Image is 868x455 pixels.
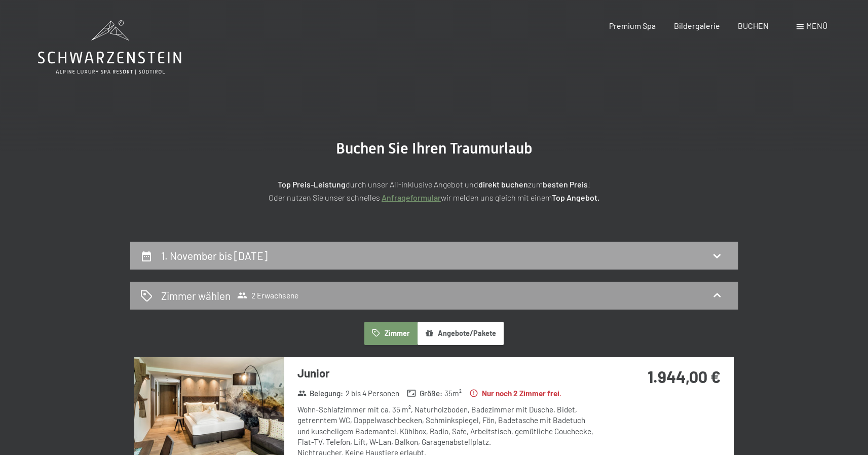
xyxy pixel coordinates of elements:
[346,388,399,399] span: 2 bis 4 Personen
[297,365,599,381] h3: Junior
[161,288,231,303] h2: Zimmer wählen
[161,249,268,262] h2: 1. November bis [DATE]
[674,21,720,30] a: Bildergalerie
[738,21,769,30] a: BUCHEN
[181,178,688,204] p: durch unser All-inklusive Angebot und zum ! Oder nutzen Sie unser schnelles wir melden uns gleich...
[336,139,533,157] span: Buchen Sie Ihren Traumurlaub
[552,193,599,202] strong: Top Angebot.
[382,193,441,202] a: Anfrageformular
[237,290,298,300] span: 2 Erwachsene
[543,179,588,189] strong: besten Preis
[364,322,417,345] button: Zimmer
[418,322,504,345] button: Angebote/Pakete
[278,179,346,189] strong: Top Preis-Leistung
[297,388,344,399] strong: Belegung :
[444,388,462,399] span: 35 m²
[469,388,561,399] strong: Nur noch 2 Zimmer frei.
[806,21,827,30] span: Menü
[407,388,442,399] strong: Größe :
[478,179,528,189] strong: direkt buchen
[648,367,721,386] strong: 1.944,00 €
[609,21,656,30] a: Premium Spa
